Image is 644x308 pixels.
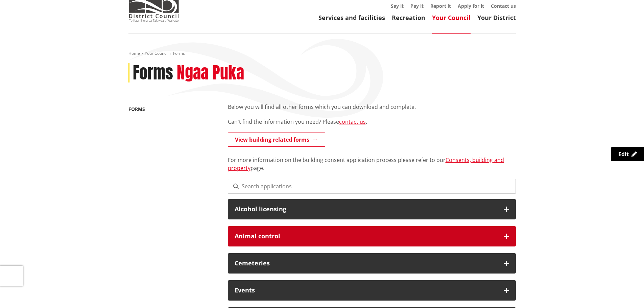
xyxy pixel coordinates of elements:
[145,50,168,56] a: Your Council
[228,156,504,172] a: Consents, building and property
[432,14,471,22] a: Your Council
[133,63,173,83] h1: Forms
[228,179,516,194] input: Search applications
[339,118,366,125] a: contact us
[128,51,516,56] nav: breadcrumb
[613,280,637,304] iframe: Messenger Launcher
[430,3,451,9] a: Report it
[177,63,244,83] h2: Ngaa Puka
[611,147,644,161] a: Edit
[410,3,424,9] a: Pay it
[458,3,484,9] a: Apply for it
[477,14,516,22] a: Your District
[491,3,516,9] a: Contact us
[128,106,145,112] a: Forms
[228,118,516,126] p: Can't find the information you need? Please .
[392,14,425,22] a: Recreation
[235,233,497,240] h3: Animal control
[318,14,385,22] a: Services and facilities
[235,260,497,267] h3: Cemeteries
[228,103,516,111] p: Below you will find all other forms which you can download and complete.
[228,133,325,147] a: View building related forms
[128,50,140,56] a: Home
[618,150,629,158] span: Edit
[235,287,497,294] h3: Events
[228,148,516,172] p: For more information on the building consent application process please refer to our page.
[235,206,497,213] h3: Alcohol licensing
[173,50,185,56] span: Forms
[391,3,404,9] a: Say it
